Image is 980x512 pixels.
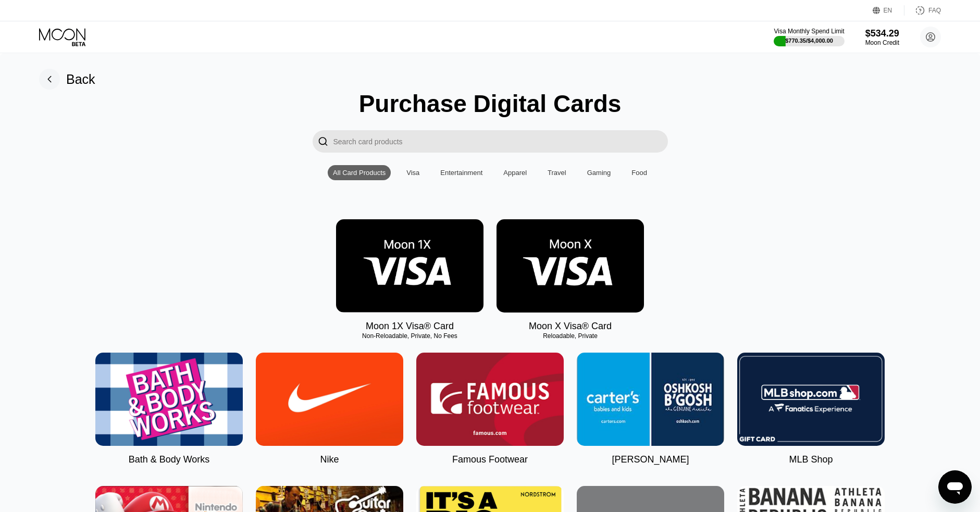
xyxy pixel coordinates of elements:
div: Food [631,169,647,177]
div: Bath & Body Works [129,454,210,465]
div:  [318,135,328,147]
div: Reloadable, Private [497,332,644,340]
div: Travel [548,169,566,177]
div: FAQ [928,7,941,14]
div: Moon 1X Visa® Card [366,321,454,332]
div: Famous Footwear [452,454,528,465]
div: EN [884,7,892,14]
div: Gaming [582,165,616,180]
input: Search card products [333,130,668,153]
div: Moon X Visa® Card [529,321,612,332]
div: Purchase Digital Cards [359,90,622,118]
div: Visa Monthly Spend Limit [774,28,844,35]
div: Travel [542,165,572,180]
div: MLB Shop [789,454,833,465]
div:  [313,130,333,153]
div: Apparel [498,165,532,180]
div: EN [873,5,904,16]
div: Entertainment [435,165,488,180]
div: Visa [406,169,419,177]
div: Non-Reloadable, Private, No Fees [336,332,483,340]
div: Back [39,69,95,90]
div: Moon Credit [865,39,899,46]
div: Gaming [587,169,611,177]
div: Back [66,72,95,87]
div: Visa [401,165,425,180]
div: Nike [320,454,339,465]
div: Apparel [503,169,527,177]
div: Entertainment [440,169,482,177]
div: FAQ [904,5,941,16]
div: [PERSON_NAME] [612,454,689,465]
iframe: Button to launch messaging window [938,470,972,504]
div: All Card Products [333,169,386,177]
div: $770.35 / $4,000.00 [785,38,833,44]
div: $534.29 [865,28,899,39]
div: Food [626,165,652,180]
div: All Card Products [328,165,391,180]
div: $534.29Moon Credit [865,28,899,46]
div: Visa Monthly Spend Limit$770.35/$4,000.00 [774,28,844,46]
